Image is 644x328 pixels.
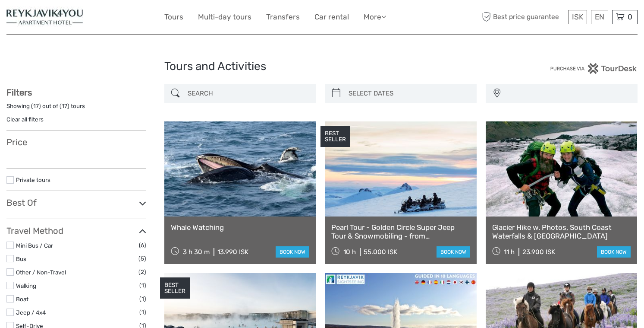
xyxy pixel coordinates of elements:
h3: Travel Method [6,226,146,236]
span: ISK [572,13,583,21]
a: Boat [16,296,28,303]
label: 17 [33,102,39,110]
span: 3 h 30 m [183,248,210,256]
a: Other / Non-Travel [16,269,66,276]
a: Clear all filters [6,116,44,123]
a: Transfers [266,11,300,23]
div: BEST SELLER [320,126,350,147]
a: Glacier Hike w. Photos, South Coast Waterfalls & [GEOGRAPHIC_DATA] [492,223,631,241]
a: book now [437,246,470,258]
span: 11 h [504,248,515,256]
h3: Best Of [6,197,146,208]
div: 13.990 ISK [217,248,248,256]
div: BEST SELLER [160,277,190,299]
h1: Tours and Activities [164,60,480,73]
span: (6) [139,240,146,250]
div: Showing ( ) out of ( ) tours [6,102,146,115]
a: Walking [16,282,36,289]
label: 17 [62,102,67,110]
a: Multi-day tours [198,11,251,23]
a: Pearl Tour - Golden Circle Super Jeep Tour & Snowmobiling - from [GEOGRAPHIC_DATA] [331,223,470,241]
a: book now [597,246,631,258]
input: SEARCH [184,86,312,101]
strong: Filters [6,87,32,98]
a: Jeep / 4x4 [16,309,46,316]
span: (1) [139,294,146,304]
a: Private tours [16,176,50,183]
span: Best price guarantee [480,10,566,24]
a: Car rental [314,11,349,23]
h3: Price [6,137,146,147]
img: PurchaseViaTourDesk.png [550,63,638,74]
div: EN [591,10,608,24]
a: More [364,11,386,23]
a: Bus [16,255,26,262]
a: book now [276,246,309,258]
span: 0 [626,13,634,21]
span: (1) [139,307,146,317]
span: (2) [138,267,146,277]
a: Mini Bus / Car [16,242,53,249]
span: (5) [138,254,146,264]
a: Tours [164,11,183,23]
div: 23.900 ISK [522,248,555,256]
a: Whale Watching [171,223,309,232]
img: 6-361f32cd-14e7-48eb-9e68-625e5797bc9e_logo_small.jpg [6,6,83,28]
span: (1) [139,280,146,290]
input: SELECT DATES [345,86,473,101]
span: 10 h [343,248,356,256]
div: 55.000 ISK [364,248,397,256]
